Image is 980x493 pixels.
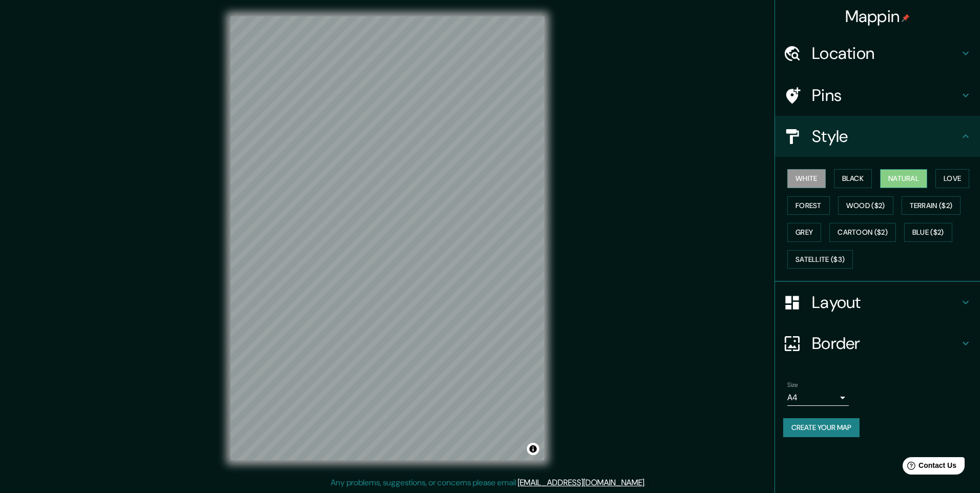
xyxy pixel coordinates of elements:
[812,85,959,106] h4: Pins
[775,33,980,74] div: Location
[331,477,646,489] p: Any problems, suggestions, or concerns please email .
[812,126,959,147] h4: Style
[838,196,893,215] button: Wood ($2)
[775,282,980,323] div: Layout
[812,292,959,313] h4: Layout
[527,443,539,455] button: Toggle attribution
[775,75,980,116] div: Pins
[787,250,853,269] button: Satellite ($3)
[812,43,959,64] h4: Location
[518,477,644,488] a: [EMAIL_ADDRESS][DOMAIN_NAME]
[787,196,830,215] button: Forest
[880,169,927,188] button: Natural
[787,169,826,188] button: White
[834,169,872,188] button: Black
[829,223,896,242] button: Cartoon ($2)
[775,116,980,157] div: Style
[935,169,969,188] button: Love
[812,333,959,354] h4: Border
[904,223,952,242] button: Blue ($2)
[231,16,544,460] canvas: Map
[787,223,821,242] button: Grey
[647,477,649,489] div: .
[889,453,969,482] iframe: Help widget launcher
[787,389,849,406] div: A4
[787,381,798,389] label: Size
[845,6,910,27] h4: Mappin
[775,323,980,364] div: Border
[902,14,910,22] img: pin-icon.png
[902,196,961,215] button: Terrain ($2)
[783,418,860,437] button: Create your map
[646,477,647,489] div: .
